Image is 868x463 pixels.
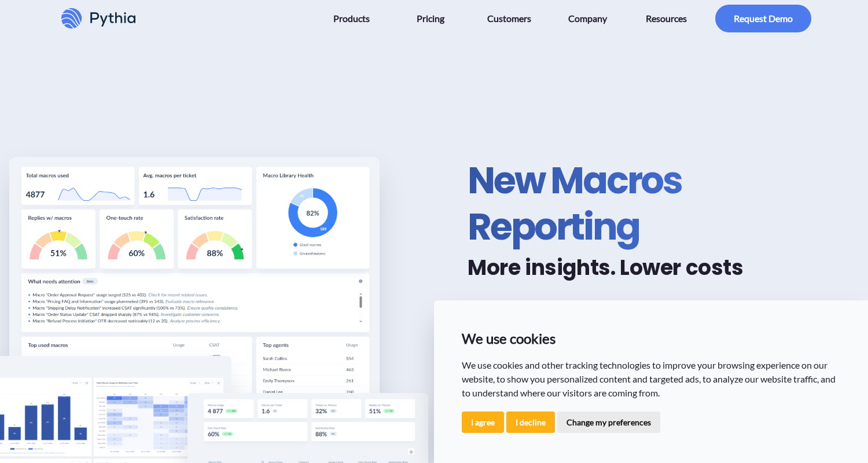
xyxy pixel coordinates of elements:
h2: More insights. Lower costs [468,255,859,281]
span: Customers [487,9,531,28]
span: Products [333,9,370,28]
button: I decline [506,411,555,433]
img: Macros Reporting [9,157,380,435]
span: Resources [646,9,687,28]
p: We use cookies and other tracking technologies to improve your browsing experience on our website... [462,358,840,400]
span: Pricing [417,9,444,28]
span: Company [568,9,607,28]
h1: New Macros Reporting [468,157,859,250]
button: I agree [462,411,504,433]
button: Change my preferences [557,411,660,433]
p: Our updated Macros Reporting for Zendesk is now available. Install now for free. [468,295,740,336]
p: We use cookies [462,328,840,349]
